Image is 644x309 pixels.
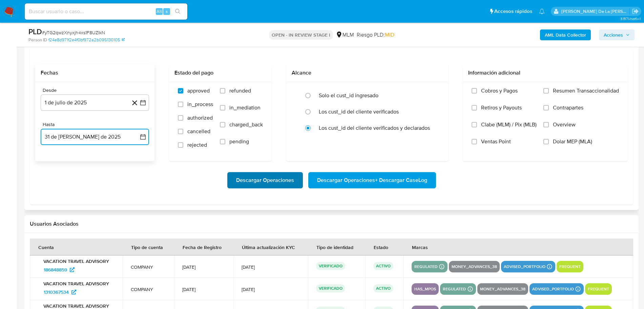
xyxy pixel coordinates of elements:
[632,8,639,15] a: Salir
[357,31,394,39] span: Riesgo PLD:
[539,8,545,14] a: Notificaciones
[171,7,185,16] button: search-icon
[620,16,641,21] span: 3.157.1-hotfix-1
[599,29,635,40] button: Acciones
[336,31,354,39] div: MLM
[604,29,623,40] span: Acciones
[166,8,168,15] span: s
[30,221,633,227] h2: Usuarios Asociados
[269,30,333,40] p: OPEN - IN REVIEW STAGE I
[42,29,105,36] span: # yTG2qwzXnyxjh4xs1F8UZlkN
[494,8,532,15] span: Accesos rápidos
[28,37,47,43] b: Person ID
[48,37,125,43] a: f24e8d971f2e4f0bf972a2b095130105
[561,8,630,15] p: javier.gutierrez@mercadolibre.com.mx
[157,8,162,15] span: Alt
[28,26,42,37] b: PLD
[385,31,394,39] span: MID
[540,29,591,40] button: AML Data Collector
[25,7,187,16] input: Buscar usuario o caso...
[545,29,586,40] b: AML Data Collector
